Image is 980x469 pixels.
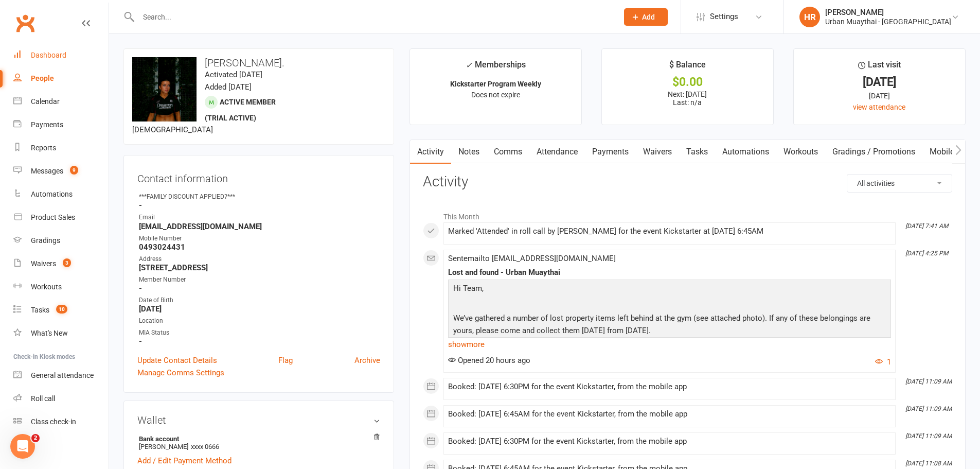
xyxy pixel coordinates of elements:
div: [DATE] [803,90,956,101]
div: Gradings [31,236,60,245]
div: Marked 'Attended' in roll call by [PERSON_NAME] for the event Kickstarter at [DATE] 6:45AM [448,227,891,236]
a: show more [448,337,891,352]
p: We’ve gathered a number of lost property items left behind at the gym (see attached photo). If an... [451,312,888,339]
span: Active member (trial active) [205,98,276,122]
div: What's New [31,329,68,337]
span: 10 [56,305,67,314]
div: Tasks [31,306,49,314]
a: Product Sales [13,206,109,229]
strong: [EMAIL_ADDRESS][DOMAIN_NAME] [139,222,380,231]
div: [PERSON_NAME] [825,8,951,17]
div: Messages [31,167,63,175]
strong: [DATE] [139,304,380,314]
a: Workouts [13,275,109,299]
p: Hi Team, [451,282,888,297]
div: Automations [31,190,73,198]
input: Search... [135,10,611,24]
a: Dashboard [13,44,109,67]
i: ✓ [466,60,472,70]
a: Flag [278,354,293,367]
a: Calendar [13,90,109,113]
div: Reports [31,144,56,152]
span: Sent email to [EMAIL_ADDRESS][DOMAIN_NAME] [448,254,616,263]
div: Last visit [858,58,901,77]
i: [DATE] 7:41 AM [905,222,948,230]
span: 2 [31,434,40,442]
a: Update Contact Details [137,354,217,367]
a: Class kiosk mode [13,410,109,433]
a: Activity [410,140,451,164]
a: Payments [585,140,636,164]
a: Waivers [636,140,679,164]
div: Booked: [DATE] 6:30PM for the event Kickstarter, from the mobile app [448,383,891,391]
a: Clubworx [12,10,38,36]
span: xxxx 0666 [191,443,219,450]
iframe: Intercom live chat [10,434,35,459]
a: Comms [487,140,529,164]
strong: - [139,201,380,210]
div: Lost and found - Urban Muaythai [448,268,891,277]
li: This Month [423,206,952,222]
div: General attendance [31,371,94,379]
div: [DATE] [803,77,956,88]
h3: Activity [423,174,952,190]
div: Workouts [31,283,62,291]
a: Roll call [13,387,109,410]
div: Booked: [DATE] 6:45AM for the event Kickstarter, from the mobile app [448,410,891,419]
i: [DATE] 11:08 AM [905,460,952,467]
li: [PERSON_NAME] [137,433,380,452]
a: Workouts [776,140,825,164]
i: [DATE] 11:09 AM [905,378,952,385]
h3: Contact information [137,169,380,184]
div: Class check-in [31,418,76,426]
div: Payments [31,120,63,129]
a: Messages 9 [13,160,109,183]
div: Address [139,254,380,264]
a: Reports [13,136,109,160]
span: Settings [710,5,738,28]
strong: Bank account [139,435,375,443]
a: Add / Edit Payment Method [137,455,231,467]
div: People [31,74,54,82]
div: Date of Birth [139,296,380,305]
a: Notes [451,140,487,164]
strong: 0493024431 [139,242,380,252]
a: What's New [13,322,109,345]
a: Manage Comms Settings [137,367,224,379]
div: Roll call [31,394,55,403]
i: [DATE] 11:09 AM [905,432,952,440]
a: General attendance kiosk mode [13,364,109,387]
img: image1760063906.png [132,57,197,121]
a: Mobile App [922,140,978,164]
a: Payments [13,113,109,136]
a: Gradings [13,229,109,252]
time: Activated [DATE] [205,70,262,79]
div: Mobile Number [139,234,380,244]
strong: - [139,337,380,346]
a: Gradings / Promotions [825,140,922,164]
a: Waivers 3 [13,252,109,275]
div: $0.00 [611,77,764,88]
strong: - [139,284,380,293]
time: Added [DATE] [205,82,252,92]
a: Tasks 10 [13,299,109,322]
a: Archive [354,354,380,367]
strong: Kickstarter Program Weekly [450,80,541,88]
div: Memberships [466,58,526,77]
div: ***FAMILY DISCOUNT APPLIED?*** [139,192,380,202]
p: Next: [DATE] Last: n/a [611,90,764,107]
div: Dashboard [31,51,66,59]
div: MIA Status [139,328,380,338]
div: HR [799,7,820,27]
button: Add [624,8,668,26]
a: Attendance [529,140,585,164]
i: [DATE] 11:09 AM [905,405,952,412]
a: Automations [13,183,109,206]
span: 3 [63,258,71,267]
span: Add [642,13,655,21]
div: Waivers [31,259,56,268]
a: People [13,67,109,90]
a: view attendance [853,103,905,111]
div: Product Sales [31,213,75,221]
span: Opened 20 hours ago [448,356,530,365]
